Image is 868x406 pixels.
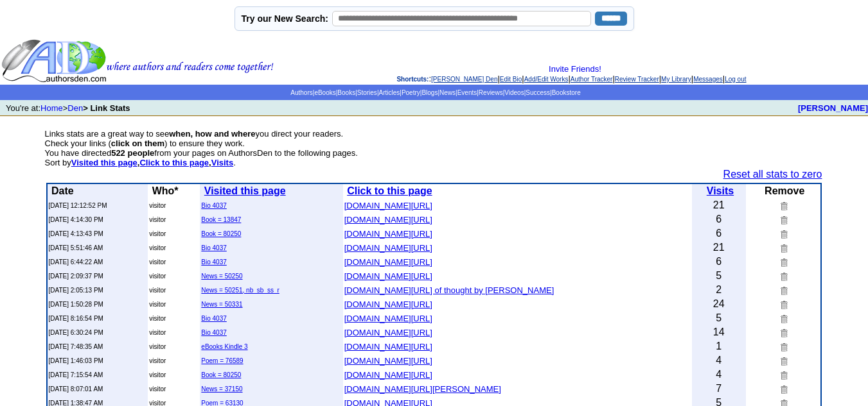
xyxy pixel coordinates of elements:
[707,185,734,196] a: Visits
[49,371,103,378] font: [DATE] 7:15:54 AM
[344,326,432,337] a: [DOMAIN_NAME][URL]
[149,371,166,378] font: visitor
[149,357,166,364] font: visitor
[344,270,432,281] a: [DOMAIN_NAME][URL]
[49,329,103,336] font: [DATE] 6:30:24 PM
[524,76,569,83] a: Add/Edit Works
[337,89,355,96] a: Books
[201,385,242,393] a: News = 37150
[344,298,432,309] a: [DOMAIN_NAME][URL]
[549,64,601,74] a: Invite Friends!
[204,185,286,196] a: Visited this page
[615,76,659,83] a: Review Tracker
[344,300,432,309] font: [DOMAIN_NAME][URL]
[692,212,746,226] td: 6
[778,314,788,323] img: Remove this link
[201,216,241,223] a: Book = 13847
[421,89,438,96] a: Blogs
[201,329,226,336] a: Bio 4037
[344,242,432,253] a: [DOMAIN_NAME][URL]
[778,328,788,337] img: Remove this link
[211,158,233,167] a: Visits
[692,198,746,212] td: 21
[49,258,103,266] font: [DATE] 6:44:22 AM
[49,385,103,393] font: [DATE] 8:07:01 AM
[149,216,166,223] font: visitor
[71,158,137,167] a: Visited this page
[49,287,103,294] font: [DATE] 2:05:13 PM
[344,314,432,323] font: [DOMAIN_NAME][URL]
[276,64,867,83] div: : | | | | | | |
[723,169,822,180] a: Reset all stats to zero
[725,76,746,83] a: Log out
[149,202,166,209] font: visitor
[344,271,432,281] font: [DOMAIN_NAME][URL]
[344,228,432,239] a: [DOMAIN_NAME][URL]
[692,339,746,353] td: 1
[402,89,420,96] a: Poetry
[571,76,613,83] a: Author Tracker
[344,199,432,210] a: [DOMAIN_NAME][URL]
[344,215,432,224] font: [DOMAIN_NAME][URL]
[344,243,432,253] font: [DOMAIN_NAME][URL]
[692,311,746,325] td: 5
[778,215,788,224] img: Remove this link
[344,214,432,224] a: [DOMAIN_NAME][URL]
[479,89,503,96] a: Reviews
[347,185,432,196] a: Click to this page
[149,230,166,237] font: visitor
[51,185,74,196] b: Date
[661,76,691,83] a: My Library
[83,103,130,113] b: > Link Stats
[1,38,274,83] img: header_logo2.gif
[778,229,788,239] img: Remove this link
[692,255,746,269] td: 6
[344,355,432,366] a: [DOMAIN_NAME][URL]
[201,357,243,364] a: Poem = 76589
[552,89,581,96] a: Bookstore
[201,273,242,280] a: News = 50250
[526,89,550,96] a: Success
[111,148,154,158] b: 522 people
[692,297,746,311] td: 24
[242,13,328,24] label: Try our New Search:
[149,385,166,393] font: visitor
[149,258,166,266] font: visitor
[778,342,788,351] img: Remove this link
[396,76,429,83] span: Shortcuts:
[798,103,868,113] a: [PERSON_NAME]
[778,370,788,380] img: Remove this link
[778,257,788,267] img: Remove this link
[344,342,432,351] font: [DOMAIN_NAME][URL]
[344,257,432,267] font: [DOMAIN_NAME][URL]
[201,230,241,237] a: Book = 80250
[692,382,746,396] td: 7
[169,129,255,139] b: when, how and where
[344,285,554,295] font: [DOMAIN_NAME][URL] of thought by [PERSON_NAME]
[49,202,107,209] font: [DATE] 12:12:52 PM
[49,315,103,322] font: [DATE] 8:16:54 PM
[693,76,723,83] a: Messages
[357,89,377,96] a: Stories
[344,229,432,239] font: [DOMAIN_NAME][URL]
[344,284,554,295] a: [DOMAIN_NAME][URL] of thought by [PERSON_NAME]
[344,369,432,380] a: [DOMAIN_NAME][URL]
[692,269,746,283] td: 5
[201,315,226,322] a: Bio 4037
[201,287,279,294] a: News = 50251, nb_sb_ss_r
[692,226,746,241] td: 6
[778,201,788,210] img: Remove this link
[139,158,211,167] b: ,
[778,271,788,281] img: Remove this link
[778,300,788,309] img: Remove this link
[49,273,103,280] font: [DATE] 2:09:37 PM
[49,244,103,251] font: [DATE] 5:51:46 AM
[344,356,432,366] font: [DOMAIN_NAME][URL]
[139,158,209,167] a: Click to this page
[692,368,746,382] td: 4
[149,301,166,308] font: visitor
[765,185,804,196] b: Remove
[49,230,103,237] font: [DATE] 4:13:43 PM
